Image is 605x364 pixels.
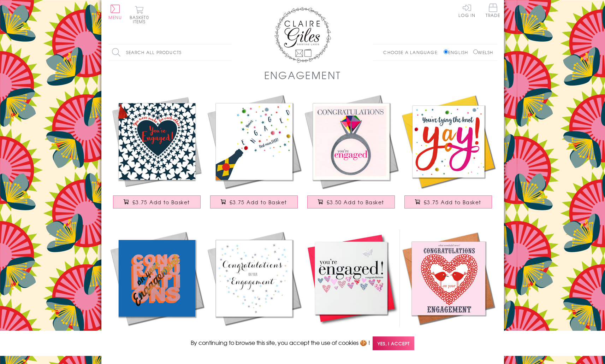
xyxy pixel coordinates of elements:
input: Search [225,45,232,60]
h1: Engagement [264,68,341,82]
a: Wedding Engagement Card, Tying the Knot Yay! Embellished with colourful pompoms £3.75 Add to Basket [400,93,497,216]
a: Wedding Engagement Card, Heart and Love Birds, Congratulations £3.50 Add to Basket [400,230,497,352]
span: Yes, I accept [373,336,414,350]
img: Engagement Card, Heart in Stars, Wedding, Embellished with a colourful tassel [108,93,206,190]
span: £3.50 Add to Basket [327,199,384,206]
button: £3.50 Add to Basket [307,195,395,209]
a: Wedding Engagement Card, Pink Hearts, fabric butterfly Embellished £3.50 Add to Basket [303,230,400,352]
label: Welsh [473,49,493,55]
img: Wedding Card, Ring, Congratulations you're Engaged, Embossed and Foiled text [303,93,400,190]
a: Trade [486,4,500,19]
span: Menu [108,14,122,20]
button: £3.75 Add to Basket [404,195,492,209]
a: Log In [458,4,475,17]
button: Basket0 items [130,6,149,24]
img: Engagement Card, Congratulations on your Engagemnet text with gold foil [108,230,206,327]
label: English [444,49,471,55]
img: Wedding Card, Star Heart, Congratulations [206,230,303,327]
a: Wedding Card, Pop! You're Engaged Best News, Embellished with colourful pompoms £3.75 Add to Basket [206,93,303,216]
a: Wedding Card, Ring, Congratulations you're Engaged, Embossed and Foiled text £3.50 Add to Basket [303,93,400,216]
input: Search all products [108,45,232,60]
img: Wedding Engagement Card, Pink Hearts, fabric butterfly Embellished [303,230,400,327]
span: £3.75 Add to Basket [132,199,190,206]
img: Wedding Engagement Card, Tying the Knot Yay! Embellished with colourful pompoms [400,93,497,190]
p: Choose a language: [383,49,442,55]
img: Wedding Card, Pop! You're Engaged Best News, Embellished with colourful pompoms [206,93,303,190]
span: £3.75 Add to Basket [230,199,287,206]
button: Menu [108,5,122,19]
img: Claire Giles Greetings Cards [274,7,331,63]
input: Welsh [473,49,478,54]
span: 0 items [133,14,149,25]
a: Engagement Card, Heart in Stars, Wedding, Embellished with a colourful tassel £3.75 Add to Basket [108,93,206,216]
a: Engagement Card, Congratulations on your Engagemnet text with gold foil £3.50 Add to Basket [108,230,206,352]
button: £3.75 Add to Basket [210,195,298,209]
span: £3.75 Add to Basket [424,199,481,206]
input: English [444,49,448,54]
span: Trade [486,4,500,17]
button: £3.75 Add to Basket [113,195,201,209]
a: Wedding Card, Star Heart, Congratulations £3.50 Add to Basket [206,230,303,352]
img: Wedding Engagement Card, Heart and Love Birds, Congratulations [400,230,497,327]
